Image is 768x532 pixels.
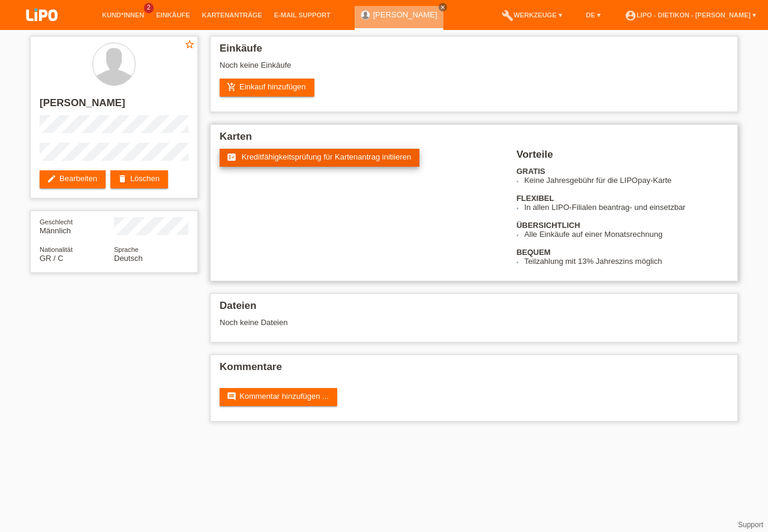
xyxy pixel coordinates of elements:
li: Alle Einkäufe auf einer Monatsrechnung [524,230,728,239]
b: FLEXIBEL [517,194,554,203]
a: deleteLöschen [110,170,168,188]
a: [PERSON_NAME] [373,10,437,19]
a: account_circleLIPO - Dietikon - [PERSON_NAME] ▾ [619,11,762,19]
h2: Karten [220,131,728,149]
span: Geschlecht [40,218,73,226]
h2: Dateien [220,300,728,318]
b: BEQUEM [517,248,551,257]
h2: Kommentare [220,361,728,379]
div: Noch keine Einkäufe [220,61,728,79]
a: star_border [184,39,195,52]
li: In allen LIPO-Filialen beantrag- und einsetzbar [524,203,728,212]
a: LIPO pay [12,25,72,34]
i: fact_check [227,152,236,162]
a: commentKommentar hinzufügen ... [220,388,337,406]
a: Support [738,521,763,529]
span: 2 [144,3,154,13]
a: E-Mail Support [268,11,337,19]
i: close [440,4,446,10]
b: GRATIS [517,167,545,176]
i: delete [118,174,127,184]
a: close [439,3,447,11]
h2: Vorteile [517,149,728,167]
i: build [502,10,514,22]
i: account_circle [625,10,637,22]
span: Sprache [114,246,139,253]
span: Kreditfähigkeitsprüfung für Kartenantrag initiieren [242,152,412,161]
h2: Einkäufe [220,43,728,61]
i: edit [47,174,56,184]
i: star_border [184,39,195,50]
div: Männlich [40,217,114,235]
a: editBearbeiten [40,170,106,188]
li: Keine Jahresgebühr für die LIPOpay-Karte [524,176,728,185]
li: Teilzahlung mit 13% Jahreszins möglich [524,257,728,266]
a: buildWerkzeuge ▾ [496,11,568,19]
i: add_shopping_cart [227,82,236,92]
div: Noch keine Dateien [220,318,586,327]
b: ÜBERSICHTLICH [517,221,580,230]
a: add_shopping_cartEinkauf hinzufügen [220,79,314,97]
a: Kund*innen [96,11,150,19]
a: DE ▾ [580,11,607,19]
span: Griechenland / C / 17.02.2016 [40,254,64,263]
a: fact_check Kreditfähigkeitsprüfung für Kartenantrag initiieren [220,149,419,167]
h2: [PERSON_NAME] [40,97,188,115]
i: comment [227,392,236,401]
a: Einkäufe [150,11,196,19]
a: Kartenanträge [196,11,268,19]
span: Deutsch [114,254,143,263]
span: Nationalität [40,246,73,253]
